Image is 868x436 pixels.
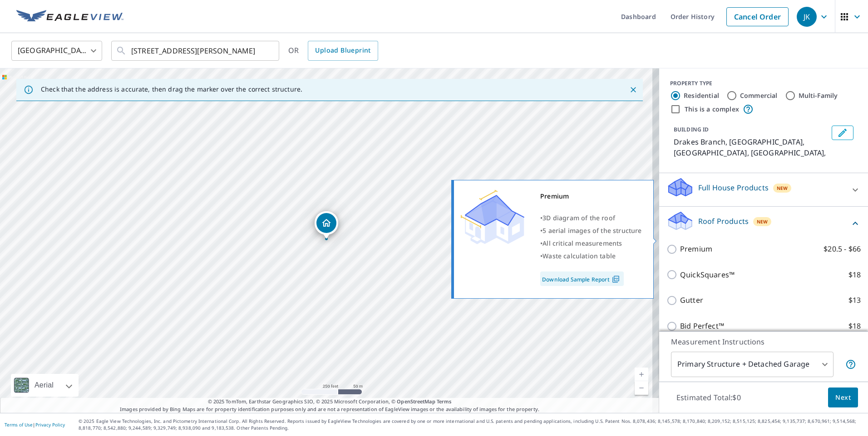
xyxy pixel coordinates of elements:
[848,269,861,281] p: $18
[757,218,768,225] span: New
[674,136,828,158] p: Drakes Branch, [GEOGRAPHIC_DATA], [GEOGRAPHIC_DATA], [GEOGRAPHIC_DATA],
[698,216,749,227] p: Roof Products
[540,237,642,250] div: •
[740,91,778,100] label: Commercial
[11,38,102,63] div: [GEOGRAPHIC_DATA]
[680,295,703,306] p: Gutter
[16,10,123,24] img: EV Logo
[684,91,719,100] label: Residential
[5,421,33,428] a: Terms of Use
[680,243,712,255] p: Premium
[315,45,370,56] span: Upload Blueprint
[315,211,338,239] div: Dropped pin, building 1, Residential property, Drakes Branch, VA Drakes Branch, VA
[627,84,639,96] button: Close
[848,295,861,306] p: $13
[288,41,378,61] div: OR
[540,224,642,237] div: •
[542,213,615,222] span: 3D diagram of the roof
[79,418,863,431] p: © 2025 Eagle View Technologies, Inc. and Pictometry International Corp. All Rights Reserved. Repo...
[308,41,378,61] a: Upload Blueprint
[540,271,624,286] a: Download Sample Report
[540,190,642,203] div: Premium
[542,239,622,247] span: All critical measurements
[797,7,817,27] div: JK
[32,374,56,397] div: Aerial
[208,398,452,406] span: © 2025 TomTom, Earthstar Geographics SIO, © 2025 Microsoft Corporation, ©
[680,320,724,332] p: Bid Perfect™
[542,252,616,260] span: Waste calculation table
[698,182,769,193] p: Full House Products
[542,226,641,235] span: 5 aerial images of the structure
[671,336,856,347] p: Measurement Instructions
[635,368,648,381] a: Current Level 17, Zoom In
[832,126,853,140] button: Edit building 1
[635,381,648,395] a: Current Level 17, Zoom Out
[828,388,858,408] button: Next
[777,184,788,192] span: New
[685,105,739,114] label: This is a complex
[670,79,857,87] div: PROPERTY TYPE
[799,91,838,100] label: Multi-Family
[11,374,79,397] div: Aerial
[835,392,851,403] span: Next
[397,398,435,405] a: OpenStreetMap
[680,269,735,281] p: QuickSquares™
[5,422,65,427] p: |
[669,388,748,407] p: Estimated Total: $0
[824,243,861,255] p: $20.5 - $66
[461,190,524,244] img: Premium
[666,210,861,236] div: Roof ProductsNew
[671,352,833,377] div: Primary Structure + Detached Garage
[666,177,861,203] div: Full House ProductsNew
[674,126,709,133] p: BUILDING ID
[610,275,622,283] img: Pdf Icon
[540,212,642,224] div: •
[845,359,856,370] span: Your report will include the primary structure and a detached garage if one exists.
[437,398,452,405] a: Terms
[131,38,261,63] input: Search by address or latitude-longitude
[726,7,789,26] a: Cancel Order
[540,250,642,262] div: •
[848,320,861,332] p: $18
[35,421,65,428] a: Privacy Policy
[41,85,302,93] p: Check that the address is accurate, then drag the marker over the correct structure.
